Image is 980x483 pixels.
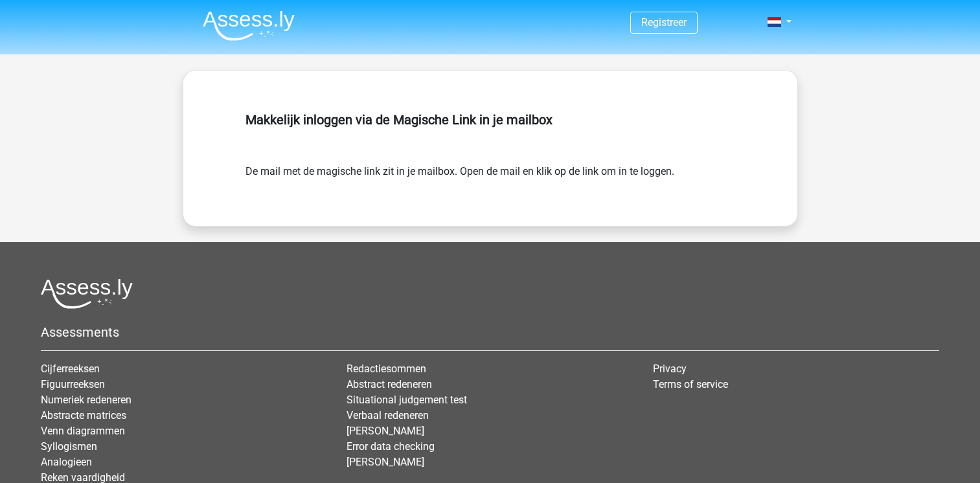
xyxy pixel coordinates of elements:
a: Error data checking [347,440,435,453]
h5: Makkelijk inloggen via de Magische Link in je mailbox [245,112,735,128]
a: Abstract redeneren [347,378,432,390]
a: Redactiesommen [347,363,426,375]
a: Abstracte matrices [41,409,126,421]
a: [PERSON_NAME] [347,425,424,437]
a: Syllogismen [41,440,97,453]
img: Assessly [203,10,295,41]
h5: Assessments [41,324,939,340]
a: Registreer [641,16,687,28]
a: Cijferreeksen [41,363,100,375]
img: Assessly logo [41,278,133,309]
a: Numeriek redeneren [41,394,131,406]
a: Analogieen [41,456,92,468]
form: De mail met de magische link zit in je mailbox. Open de mail en klik op de link om in te loggen. [245,164,735,179]
a: Terms of service [653,378,728,390]
a: Situational judgement test [347,394,467,406]
a: Figuurreeksen [41,378,105,390]
a: Verbaal redeneren [347,409,429,421]
a: Privacy [653,363,687,375]
a: Venn diagrammen [41,425,125,437]
a: [PERSON_NAME] [347,456,424,468]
